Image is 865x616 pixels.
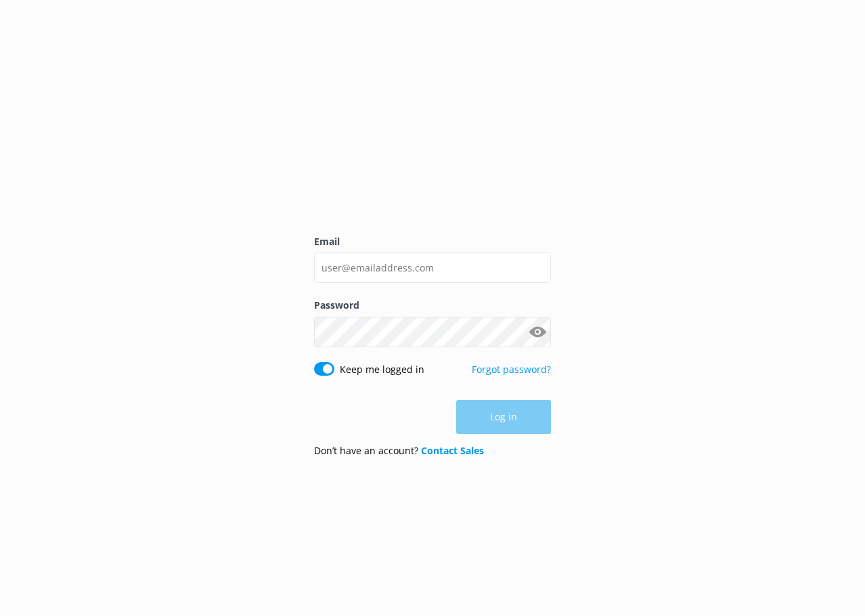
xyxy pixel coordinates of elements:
[314,252,551,283] input: user@emailaddress.com
[472,363,551,376] a: Forgot password?
[314,443,484,458] p: Don’t have an account?
[314,234,551,249] label: Email
[421,444,484,457] a: Contact Sales
[524,318,551,345] button: Show password
[314,298,551,313] label: Password
[340,362,424,377] label: Keep me logged in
